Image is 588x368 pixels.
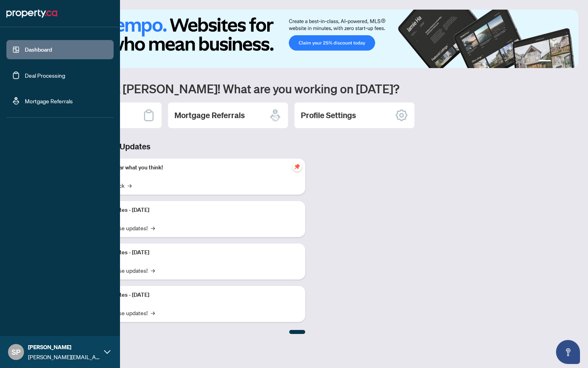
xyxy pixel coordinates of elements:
h2: Profile Settings [301,110,356,121]
a: Mortgage Referrals [25,97,73,105]
span: → [151,223,155,232]
h3: Brokerage & Industry Updates [42,141,305,152]
a: Dashboard [25,46,52,53]
button: 4 [567,60,570,63]
span: SP [12,346,20,358]
span: [PERSON_NAME] [28,343,100,352]
a: Deal Processing [25,72,65,79]
span: pushpin [292,162,302,171]
button: 3 [561,60,564,63]
p: Platform Updates - [DATE] [84,291,299,300]
p: Platform Updates - [DATE] [84,248,299,257]
h1: Welcome back [PERSON_NAME]! What are you working on [DATE]? [42,81,578,96]
button: Open asap [556,340,580,364]
span: → [128,181,132,190]
img: logo [6,7,57,20]
button: 2 [554,60,558,63]
span: → [151,308,155,317]
h2: Mortgage Referrals [174,110,245,121]
img: Slide 0 [42,10,578,68]
span: [PERSON_NAME][EMAIL_ADDRESS][DOMAIN_NAME] [28,352,100,361]
p: Platform Updates - [DATE] [84,206,299,215]
p: We want to hear what you think! [84,163,299,172]
button: 1 [538,60,551,63]
span: → [151,266,155,275]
